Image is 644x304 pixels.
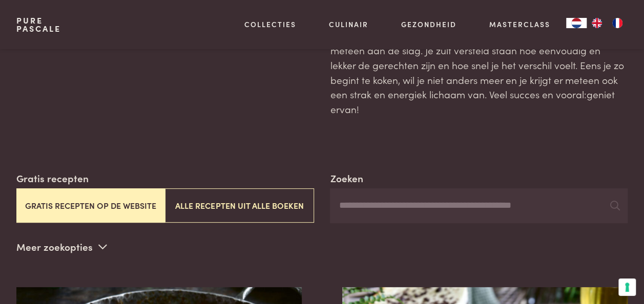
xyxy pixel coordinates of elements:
p: Wil je zelf ervaren wat natuurlijke voeding met je doet? Ga dan meteen aan de slag. Je zult verst... [330,29,628,117]
a: FR [607,18,628,28]
a: Gezondheid [401,19,456,30]
label: Zoeken [330,171,363,186]
a: EN [587,18,607,28]
button: Gratis recepten op de website [16,188,165,223]
aside: Language selected: Nederlands [566,18,628,28]
a: Collecties [244,19,296,30]
a: PurePascale [16,16,61,33]
a: Masterclass [489,19,550,30]
a: NL [566,18,587,28]
p: Meer zoekopties [16,239,107,254]
a: Culinair [329,19,368,30]
button: Uw voorkeuren voor toestemming voor trackingtechnologieën [618,278,636,296]
ul: Language list [587,18,628,28]
label: Gratis recepten [16,171,89,186]
button: Alle recepten uit alle boeken [165,188,314,223]
div: Language [566,18,587,28]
